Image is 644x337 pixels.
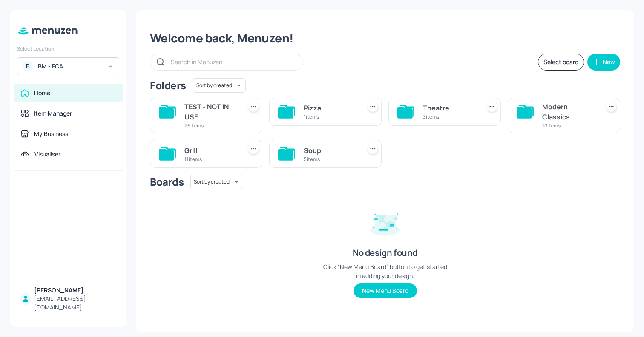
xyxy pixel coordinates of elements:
[538,54,584,71] button: Select board
[34,286,116,295] div: [PERSON_NAME]
[38,62,102,71] div: BM - FCA
[364,201,406,244] img: design-empty
[321,262,449,280] div: Click “New Menu Board” button to get started in adding your design.
[17,45,119,52] div: Select Location
[34,295,116,312] div: [EMAIL_ADDRESS][DOMAIN_NAME]
[603,59,615,65] div: New
[34,109,72,118] div: Item Manager
[304,103,357,113] div: Pizza
[304,113,357,120] div: 1 items
[184,102,238,122] div: TEST - NOT IN USE
[587,54,620,71] button: New
[184,145,238,156] div: Grill
[184,122,238,129] div: 26 items
[423,113,477,120] div: 3 items
[184,156,238,163] div: 11 items
[354,283,417,298] button: New Menu Board
[304,145,357,156] div: Soup
[34,130,68,138] div: My Business
[23,61,33,71] div: B
[150,79,186,92] div: Folders
[423,103,477,113] div: Theatre
[150,175,184,189] div: Boards
[353,247,417,259] div: No design found
[34,89,50,97] div: Home
[150,31,620,46] div: Welcome back, Menuzen!
[193,77,246,94] div: Sort by created
[542,122,596,129] div: 10 items
[34,150,60,159] div: Visualiser
[190,173,243,190] div: Sort by created
[171,56,294,68] input: Search in Menuzen
[304,156,357,163] div: 5 items
[542,102,596,122] div: Modern Classics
